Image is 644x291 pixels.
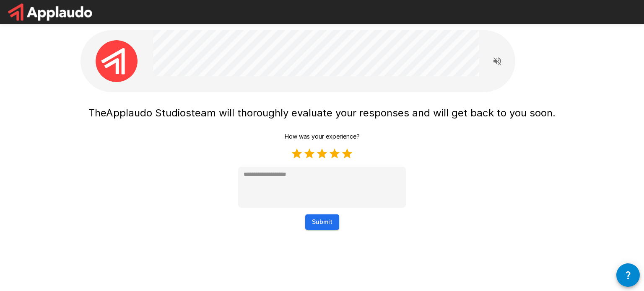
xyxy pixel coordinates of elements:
span: The [88,107,106,119]
img: applaudo_avatar.png [96,40,138,82]
button: Read questions aloud [489,53,506,70]
span: Applaudo Studios [106,107,191,119]
span: team will thoroughly evaluate your responses and will get back to you soon. [191,107,556,119]
button: Submit [305,214,339,230]
p: How was your experience? [285,132,360,141]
